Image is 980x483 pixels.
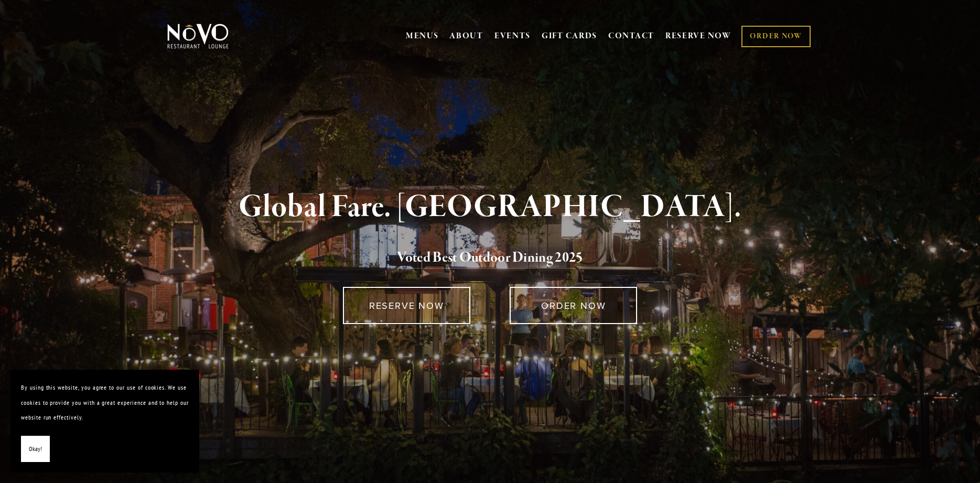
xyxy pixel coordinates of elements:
img: Novo Restaurant &amp; Lounge [165,23,231,49]
a: ABOUT [449,31,483,41]
p: By using this website, you agree to our use of cookies. We use cookies to provide you with a grea... [21,380,189,425]
span: Okay! [29,442,42,457]
a: RESERVE NOW [665,26,731,46]
a: EVENTS [494,31,531,41]
h2: 5 [185,247,796,269]
a: MENUS [406,31,439,41]
section: Cookie banner [10,370,199,473]
a: GIFT CARDS [542,26,597,46]
a: ORDER NOW [510,287,637,324]
a: RESERVE NOW [343,287,470,324]
a: CONTACT [608,26,654,46]
button: Okay! [21,436,50,463]
a: Voted Best Outdoor Dining 202 [397,249,576,269]
strong: Global Fare. [GEOGRAPHIC_DATA]. [239,187,741,227]
a: ORDER NOW [741,26,810,47]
